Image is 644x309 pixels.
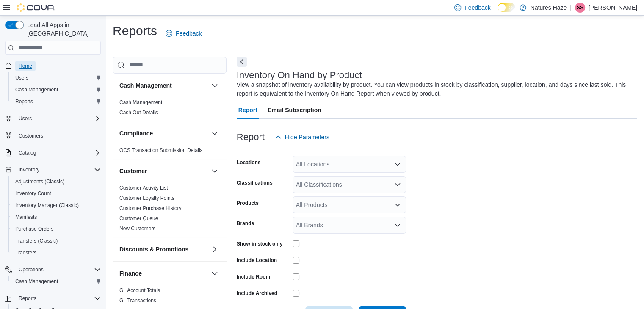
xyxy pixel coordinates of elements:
[119,147,203,154] span: OCS Transaction Submission Details
[119,287,160,294] span: GL Account Totals
[12,200,101,210] span: Inventory Manager (Classic)
[119,287,160,293] a: GL Account Totals
[119,110,158,116] a: Cash Out Details
[162,25,205,42] a: Feedback
[210,128,220,138] button: Compliance
[119,215,158,222] span: Customer Queue
[119,167,147,175] h3: Customer
[271,129,333,146] button: Hide Parameters
[210,80,220,91] button: Cash Management
[210,166,220,176] button: Customer
[12,224,101,234] span: Purchase Orders
[589,3,637,13] p: [PERSON_NAME]
[24,21,101,38] span: Load All Apps in [GEOGRAPHIC_DATA]
[119,81,172,90] h3: Cash Management
[15,265,47,275] button: Operations
[119,245,188,254] h3: Discounts & Promotions
[15,226,54,232] span: Purchase Orders
[8,72,104,84] button: Users
[8,276,104,287] button: Cash Management
[8,84,104,96] button: Cash Management
[119,226,155,232] a: New Customers
[15,202,79,209] span: Inventory Manager (Classic)
[12,248,101,258] span: Transfers
[12,212,101,222] span: Manifests
[2,60,104,72] button: Home
[119,99,162,106] span: Cash Management
[15,130,101,141] span: Customers
[119,129,153,138] h3: Compliance
[15,278,58,285] span: Cash Management
[237,159,261,166] label: Locations
[2,130,104,142] button: Customers
[15,86,58,93] span: Cash Management
[119,245,208,254] button: Discounts & Promotions
[12,276,61,287] a: Cash Management
[577,3,583,13] span: SS
[237,57,247,67] button: Next
[570,3,572,13] p: |
[15,98,33,105] span: Reports
[12,188,101,199] span: Inventory Count
[8,96,104,108] button: Reports
[8,223,104,235] button: Purchase Orders
[15,148,101,158] span: Catalog
[119,205,182,212] span: Customer Purchase History
[237,220,254,227] label: Brands
[12,177,101,187] span: Adjustments (Classic)
[119,195,174,201] span: Customer Loyalty Points
[12,224,57,234] a: Purchase Orders
[119,297,156,304] span: GL Transactions
[2,264,104,276] button: Operations
[113,97,227,121] div: Cash Management
[238,102,257,119] span: Report
[8,188,104,199] button: Inventory Count
[119,269,208,278] button: Finance
[210,268,220,279] button: Finance
[15,165,101,175] span: Inventory
[119,99,162,105] a: Cash Management
[12,236,61,246] a: Transfers (Classic)
[8,199,104,211] button: Inventory Manager (Classic)
[176,29,202,38] span: Feedback
[119,167,208,175] button: Customer
[15,131,47,141] a: Customers
[15,265,101,275] span: Operations
[237,80,633,98] div: View a snapshot of inventory availability by product. You can view products in stock by classific...
[237,132,265,142] h3: Report
[15,113,101,124] span: Users
[15,61,36,71] a: Home
[19,149,36,156] span: Catalog
[394,181,401,188] button: Open list of options
[2,113,104,124] button: Users
[15,293,101,303] span: Reports
[8,247,104,259] button: Transfers
[15,178,64,185] span: Adjustments (Classic)
[119,195,174,201] a: Customer Loyalty Points
[237,240,283,247] label: Show in stock only
[119,81,208,90] button: Cash Management
[8,176,104,188] button: Adjustments (Classic)
[8,235,104,247] button: Transfers (Classic)
[119,147,203,153] a: OCS Transaction Submission Details
[237,200,259,207] label: Products
[394,222,401,229] button: Open list of options
[575,3,585,13] div: Sina Sanjari
[15,214,37,221] span: Manifests
[237,273,270,280] label: Include Room
[15,237,58,244] span: Transfers (Classic)
[12,248,40,258] a: Transfers
[2,164,104,176] button: Inventory
[12,276,101,287] span: Cash Management
[119,215,158,221] a: Customer Queue
[113,145,227,159] div: Compliance
[394,201,401,208] button: Open list of options
[19,295,36,302] span: Reports
[119,185,168,191] a: Customer Activity List
[15,249,36,256] span: Transfers
[19,132,43,139] span: Customers
[119,109,158,116] span: Cash Out Details
[12,73,101,83] span: Users
[12,188,55,199] a: Inventory Count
